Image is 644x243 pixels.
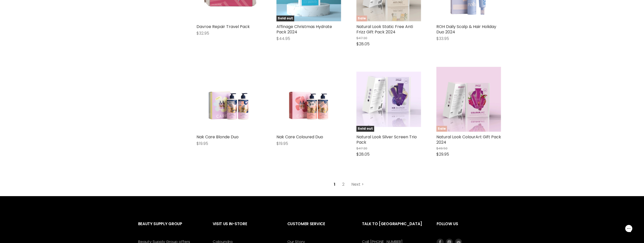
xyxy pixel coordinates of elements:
[276,36,290,42] span: $44.95
[356,36,367,40] span: $47.30
[283,67,335,132] img: Nak Care Coloured Duo
[196,24,250,30] a: Davroe Repair Travel Pack
[203,67,255,132] img: Nak Care Blonde Duo
[213,218,277,239] h2: Visit Us In-Store
[356,24,413,35] a: Natural Look Static Free Anti Frizz Gift Pack 2024
[436,67,501,132] a: Natural Look ColourArt Gift Pack 2024Sale
[276,16,294,21] span: Sold out
[356,126,374,132] span: Sold out
[138,218,203,239] h2: Beauty Supply Group
[362,218,426,239] h2: Talk to [GEOGRAPHIC_DATA]
[436,134,501,145] a: Natural Look ColourArt Gift Pack 2024
[287,218,352,239] h2: Customer Service
[436,24,496,35] a: ROH Daily Scalp & Hair Holiday Duo 2024
[276,24,332,35] a: Affinage Christmas Hydrate Pack 2024
[196,30,209,36] span: $32.95
[196,67,261,132] a: Nak Care Blonde Duo
[437,218,506,239] h2: Follow us
[356,72,421,127] img: Natural Look Silver Screen Trio Pack
[276,134,323,140] a: Nak Care Coloured Duo
[196,141,208,146] span: $19.95
[276,67,341,132] a: Nak Care Coloured Duo
[331,180,338,189] span: 1
[356,41,370,47] span: $28.05
[436,151,449,157] span: $29.95
[339,180,347,189] a: 2
[436,36,449,42] span: $33.95
[356,16,367,21] span: Sale
[349,180,367,189] a: Next
[356,134,417,145] a: Natural Look Silver Screen Trio Pack
[196,134,239,140] a: Nak Care Blonde Duo
[436,67,501,132] img: Natural Look ColourArt Gift Pack 2024
[356,151,370,157] span: $28.05
[436,126,447,132] span: Sale
[356,146,367,151] span: $47.30
[276,141,288,146] span: $19.95
[356,67,421,132] a: Natural Look Silver Screen Trio PackSold out
[619,219,639,238] iframe: Gorgias live chat messenger
[436,146,448,151] span: $49.50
